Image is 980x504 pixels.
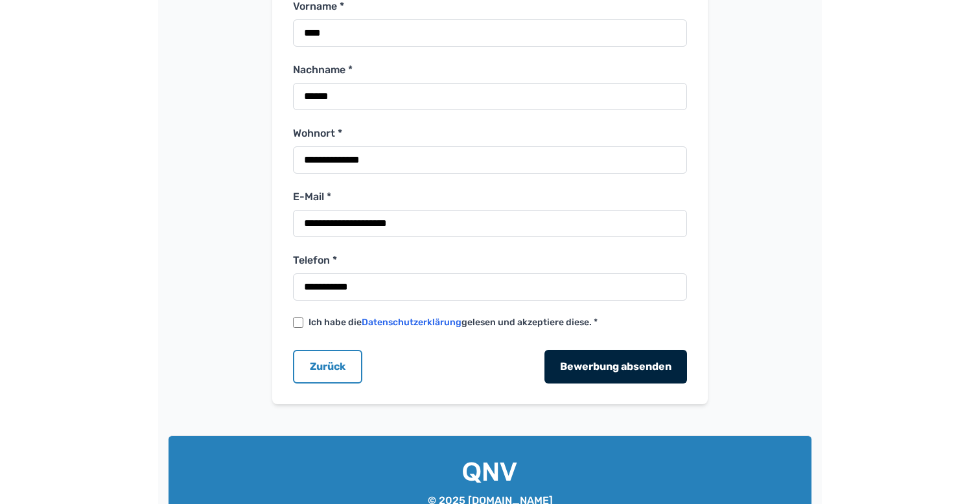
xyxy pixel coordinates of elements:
[362,317,461,328] a: Datenschutzerklärung
[293,350,362,384] button: Zurück
[309,316,598,329] label: Ich habe die gelesen und akzeptiere diese. *
[293,126,687,141] label: Wohnort *
[293,62,687,78] label: Nachname *
[544,350,687,384] button: Bewerbung absenden
[293,189,687,205] label: E-Mail *
[463,462,517,483] img: QNV Logo
[293,253,687,268] label: Telefon *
